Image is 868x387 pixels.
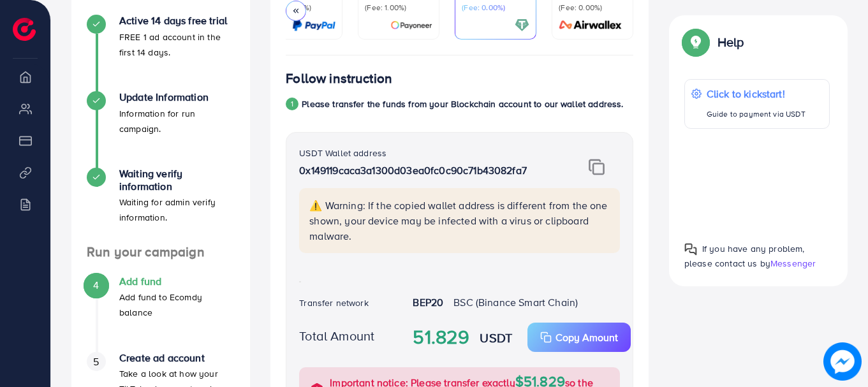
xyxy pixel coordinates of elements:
[707,86,805,101] p: Click to kickstart!
[71,91,250,168] li: Update Information
[286,98,298,110] div: 1
[71,244,250,260] h4: Run your campaign
[707,106,805,122] p: Guide to payment via USDT
[515,18,529,33] img: card
[302,96,623,112] p: Please transfer the funds from your Blockchain account to our wallet address.
[770,258,816,270] span: Messenger
[589,159,605,175] img: img
[413,295,443,309] strong: BEP20
[299,296,369,309] label: Transfer network
[717,34,744,50] p: Help
[527,323,631,352] button: Copy Amount
[309,198,612,244] p: ⚠️ Warning: If the copied wallet address is different from the one shown, your device may be infe...
[299,163,563,178] p: 0x149119caca3a1300d03ea0fc0c90c71b43082fa7
[292,18,335,33] img: card
[71,275,250,352] li: Add fund
[71,15,250,91] li: Active 14 days free trial
[453,295,578,309] span: BSC (Binance Smart Chain)
[119,168,235,192] h4: Waiting verify information
[119,275,235,288] h4: Add fund
[119,91,235,103] h4: Update Information
[299,147,386,159] label: USDT Wallet address
[119,29,235,60] p: FREE 1 ad account in the first 14 days.
[119,289,235,320] p: Add fund to Ecomdy balance
[480,328,512,347] strong: USDT
[413,323,469,351] strong: 51.829
[684,244,697,256] img: Popup guide
[684,242,805,270] span: If you have any problem, please contact us by
[823,342,862,381] img: image
[684,31,707,54] img: Popup guide
[93,278,99,293] span: 4
[462,3,529,13] p: (Fee: 0.00%)
[559,3,626,13] p: (Fee: 0.00%)
[555,18,626,33] img: card
[286,71,392,87] h4: Follow instruction
[299,326,374,345] label: Total Amount
[365,3,432,13] p: (Fee: 1.00%)
[119,106,235,136] p: Information for run campaign.
[119,194,235,225] p: Waiting for admin verify information.
[119,15,235,27] h4: Active 14 days free trial
[119,352,235,364] h4: Create ad account
[13,18,36,41] img: logo
[93,354,99,369] span: 5
[71,168,250,244] li: Waiting verify information
[390,18,432,33] img: card
[555,330,618,345] p: Copy Amount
